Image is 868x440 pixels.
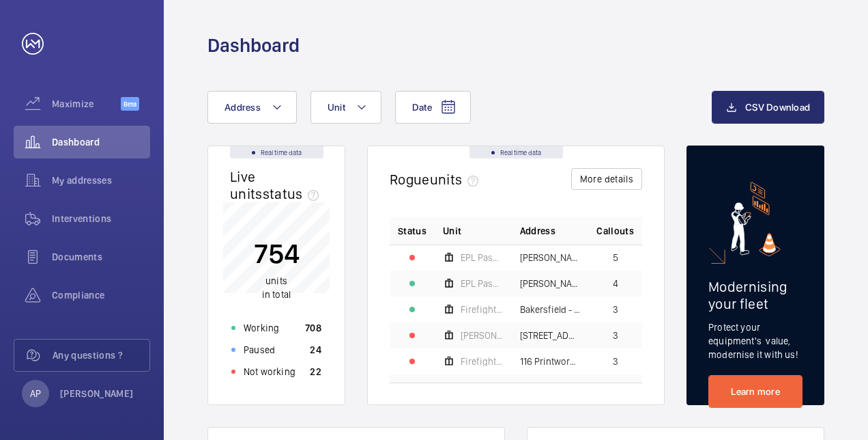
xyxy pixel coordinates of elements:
[708,375,802,408] a: Learn more
[60,387,134,400] p: [PERSON_NAME]
[461,305,504,314] span: Firefighters - EPL Passenger Lift No 2
[708,278,802,312] h2: Modernising your fleet
[263,185,325,202] span: status
[395,91,471,124] button: Date
[520,357,581,366] span: 116 Printworks Apartments Flats 1-65 - High Risk Building - 116 Printworks Apartments Flats 1-65
[613,279,618,288] span: 4
[310,91,381,124] button: Unit
[412,102,432,113] span: Date
[461,331,504,340] span: [PERSON_NAME] Platform Lift
[520,305,581,314] span: Bakersfield - High Risk Building - [GEOGRAPHIC_DATA]
[328,102,345,113] span: Unit
[443,224,461,238] span: Unit
[571,168,642,190] button: More details
[52,174,150,187] span: My addresses
[469,146,563,159] div: Real time data
[225,102,261,113] span: Address
[230,146,323,159] div: Real time data
[745,102,810,113] span: CSV Download
[520,331,581,340] span: [STREET_ADDRESS][PERSON_NAME] - [PERSON_NAME][GEOGRAPHIC_DATA]
[121,97,139,111] span: Beta
[52,135,150,149] span: Dashboard
[244,343,275,357] p: Paused
[305,321,321,335] p: 708
[53,348,149,362] span: Any questions ?
[708,320,802,361] p: Protect your equipment's value, modernise it with us!
[430,171,484,188] span: units
[52,288,150,302] span: Compliance
[520,279,581,288] span: [PERSON_NAME] House - [PERSON_NAME][GEOGRAPHIC_DATA]
[613,305,618,314] span: 3
[613,331,618,340] span: 3
[52,212,150,225] span: Interventions
[244,321,279,335] p: Working
[52,97,121,111] span: Maximize
[30,387,41,400] p: AP
[207,33,300,58] h1: Dashboard
[310,343,321,357] p: 24
[461,253,504,262] span: EPL Passenger Lift No 1
[207,91,297,124] button: Address
[390,171,484,188] h2: Rogue
[712,91,824,124] button: CSV Download
[613,357,618,366] span: 3
[613,253,618,262] span: 5
[310,365,321,379] p: 22
[398,224,426,238] p: Status
[254,274,300,301] p: in total
[731,182,781,256] img: marketing-card.svg
[520,224,555,238] span: Address
[265,275,287,286] span: units
[230,168,324,202] h2: Live units
[52,250,150,264] span: Documents
[596,224,634,238] span: Callouts
[244,365,295,379] p: Not working
[520,253,581,262] span: [PERSON_NAME] House - High Risk Building - [PERSON_NAME][GEOGRAPHIC_DATA]
[461,279,504,288] span: EPL Passenger Lift No 2
[254,236,300,271] p: 754
[461,357,504,366] span: Firefighters - EPL Flats 1-65 No 1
